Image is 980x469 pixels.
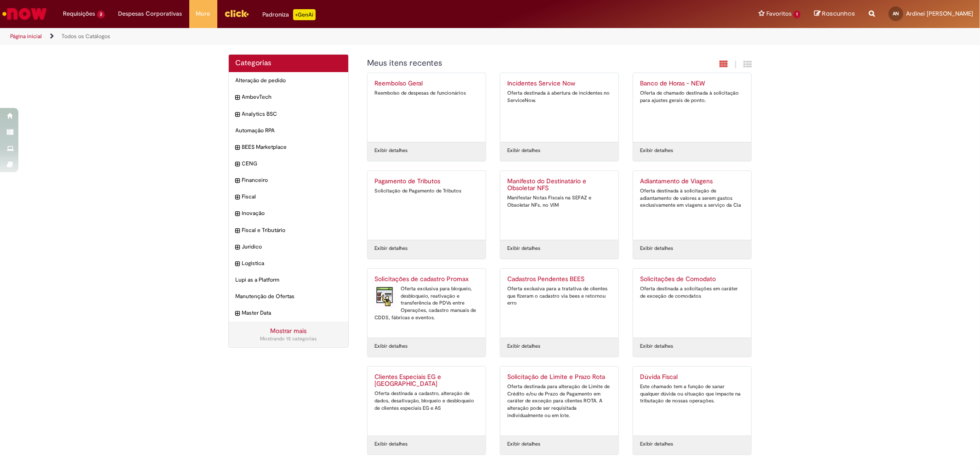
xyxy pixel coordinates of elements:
div: Oferta destinada a solicitações em caráter de exceção de comodatos [640,285,744,299]
i: expandir categoria Jurídico [236,243,240,252]
span: | [735,59,737,70]
span: Lupi as a Platform [236,276,342,284]
div: expandir categoria Jurídico Jurídico [229,238,349,255]
div: expandir categoria Master Data Master Data [229,305,349,322]
h2: Categorias [236,59,342,68]
a: Clientes Especiais EG e [GEOGRAPHIC_DATA] Oferta destinada a cadastro, alteração de dados, desati... [368,367,486,435]
span: BEES Marketplace [242,143,342,151]
h2: Reembolso Geral [374,80,479,87]
a: Incidentes Service Now Oferta destinada à abertura de incidentes no ServiceNow. [500,73,618,142]
h2: Solicitações de Comodato [640,276,744,283]
h2: Solicitações de cadastro Promax [374,276,479,283]
div: Oferta destinada a cadastro, alteração de dados, desativação, bloqueio e desbloqueio de clientes ... [374,390,479,412]
h2: Incidentes Service Now [507,80,612,87]
div: expandir categoria Financeiro Financeiro [229,172,349,189]
div: Oferta de chamado destinada à solicitação para ajustes gerais de ponto. [640,90,744,104]
span: Jurídico [242,243,342,251]
a: Solicitações de Comodato Oferta destinada a solicitações em caráter de exceção de comodatos [633,269,751,338]
i: expandir categoria BEES Marketplace [236,143,240,153]
span: Manutenção de Ofertas [236,293,342,300]
div: Oferta destinada à solicitação de adiantamento de valores a serem gastos exclusivamente em viagen... [640,187,744,209]
div: expandir categoria AmbevTech AmbevTech [229,89,349,106]
span: Alteração de pedido [236,77,342,85]
div: Oferta exclusiva para a tratativa de clientes que fizeram o cadastro via bees e retornou erro [507,285,612,307]
div: Solicitação de Pagamento de Tributos [374,187,479,195]
a: Exibir detalhes [640,343,673,350]
span: AmbevTech [242,93,342,101]
a: Solicitação de Limite e Prazo Rota Oferta destinada para alteração de Limite de Crédito e/ou de P... [500,367,618,435]
span: Despesas Corporativas [119,9,182,18]
a: Cadastros Pendentes BEES Oferta exclusiva para a tratativa de clientes que fizeram o cadastro via... [500,269,618,338]
a: Exibir detalhes [507,343,540,350]
h2: Cadastros Pendentes BEES [507,276,612,283]
h2: Manifesto do Destinatário e Obsoletar NFS [507,178,612,192]
a: Rascunhos [814,10,855,18]
a: Exibir detalhes [640,441,673,448]
a: Exibir detalhes [374,245,408,252]
span: Automação RPA [236,127,342,135]
a: Exibir detalhes [640,147,673,154]
i: expandir categoria Financeiro [236,176,240,186]
a: Dúvida Fiscal Este chamado tem a função de sanar qualquer dúvida ou situação que impacte na tribu... [633,367,751,435]
div: Mostrando 15 categorias [236,335,342,343]
span: Fiscal [242,193,342,201]
a: Todos os Catálogos [62,33,110,40]
h2: Solicitação de Limite e Prazo Rota [507,373,612,381]
a: Adiantamento de Viagens Oferta destinada à solicitação de adiantamento de valores a serem gastos ... [633,171,751,240]
div: Oferta exclusiva para bloqueio, desbloqueio, reativação e transferência de PDVs entre Operações, ... [374,285,479,322]
span: More [196,9,210,18]
i: expandir categoria Master Data [236,309,240,318]
span: Rascunhos [822,9,855,18]
div: Manutenção de Ofertas [229,288,349,305]
div: expandir categoria Fiscal Fiscal [229,188,349,205]
div: expandir categoria Logistica Logistica [229,255,349,272]
div: Lupi as a Platform [229,271,349,288]
i: Exibição em cartão [720,60,728,68]
h2: Pagamento de Tributos [374,178,479,185]
ul: Categorias [229,72,349,322]
div: expandir categoria Inovação Inovação [229,205,349,222]
div: Manifestar Notas Fiscais na SEFAZ e Obsoletar NFs. no VIM [507,194,612,209]
span: AN [893,11,899,17]
ul: Trilhas de página [7,28,646,45]
a: Exibir detalhes [507,441,540,448]
i: expandir categoria Analytics BSC [236,110,240,119]
div: Padroniza [263,9,316,20]
a: Banco de Horas - NEW Oferta de chamado destinada à solicitação para ajustes gerais de ponto. [633,73,751,142]
i: expandir categoria AmbevTech [236,93,240,102]
a: Exibir detalhes [374,147,408,154]
a: Exibir detalhes [374,343,408,350]
span: 3 [97,11,105,18]
div: Reembolso de despesas de funcionários [374,90,479,97]
span: Inovação [242,209,342,217]
span: 1 [793,11,800,18]
i: expandir categoria Fiscal e Tributário [236,226,240,236]
img: Solicitações de cadastro Promax [374,285,396,308]
a: Solicitações de cadastro Promax Solicitações de cadastro Promax Oferta exclusiva para bloqueio, d... [368,269,486,338]
span: Favoritos [766,9,792,18]
div: Alteração de pedido [229,72,349,89]
a: Exibir detalhes [640,245,673,252]
span: Requisições [63,9,95,18]
a: Exibir detalhes [507,245,540,252]
h2: Adiantamento de Viagens [640,178,744,185]
span: Analytics BSC [242,110,342,118]
div: expandir categoria Analytics BSC Analytics BSC [229,106,349,123]
span: Master Data [242,309,342,317]
h2: Banco de Horas - NEW [640,80,744,87]
span: Ardinei [PERSON_NAME] [906,10,973,17]
div: expandir categoria BEES Marketplace BEES Marketplace [229,139,349,156]
div: Automação RPA [229,122,349,139]
div: expandir categoria CENG CENG [229,155,349,172]
span: Logistica [242,260,342,267]
a: Página inicial [10,33,42,40]
img: click_logo_yellow_360x200.png [224,6,249,20]
i: Exibição de grade [744,60,752,68]
i: expandir categoria Logistica [236,260,240,269]
a: Exibir detalhes [374,441,408,448]
span: Fiscal e Tributário [242,226,342,234]
h2: Dúvida Fiscal [640,373,744,381]
div: Oferta destinada à abertura de incidentes no ServiceNow. [507,90,612,104]
div: Este chamado tem a função de sanar qualquer dúvida ou situação que impacte na tributação de nossa... [640,383,744,405]
span: CENG [242,160,342,168]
